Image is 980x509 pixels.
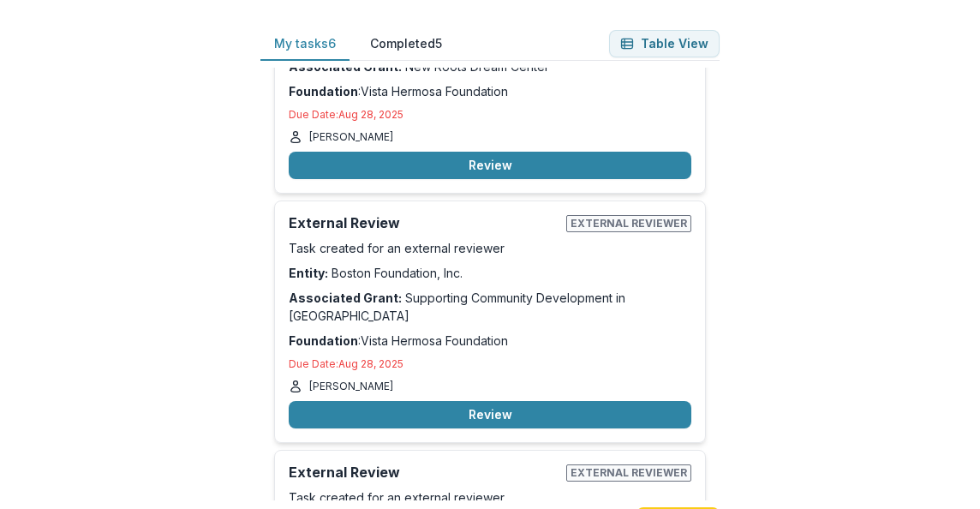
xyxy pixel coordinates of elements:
[609,30,720,57] button: Table View
[566,464,691,482] span: External reviewer
[289,332,691,350] p: : Vista Hermosa Foundation
[260,27,350,61] button: My tasks 6
[289,215,559,231] h2: External Review
[289,239,691,257] p: Task created for an external reviewer
[566,215,691,232] span: External reviewer
[289,107,691,123] p: Due Date: Aug 28, 2025
[356,27,456,61] button: Completed 5
[309,129,393,145] p: [PERSON_NAME]
[289,356,691,372] p: Due Date: Aug 28, 2025
[289,488,691,506] p: Task created for an external reviewer
[289,290,402,305] strong: Associated Grant:
[309,379,393,394] p: [PERSON_NAME]
[289,333,358,348] strong: Foundation
[289,464,559,481] h2: External Review
[289,266,328,280] strong: Entity:
[289,152,691,179] button: Review
[289,82,691,100] p: : Vista Hermosa Foundation
[289,84,358,99] strong: Foundation
[289,401,691,428] button: Review
[289,264,691,282] p: Boston Foundation, Inc.
[289,289,691,325] p: Supporting Community Development in [GEOGRAPHIC_DATA]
